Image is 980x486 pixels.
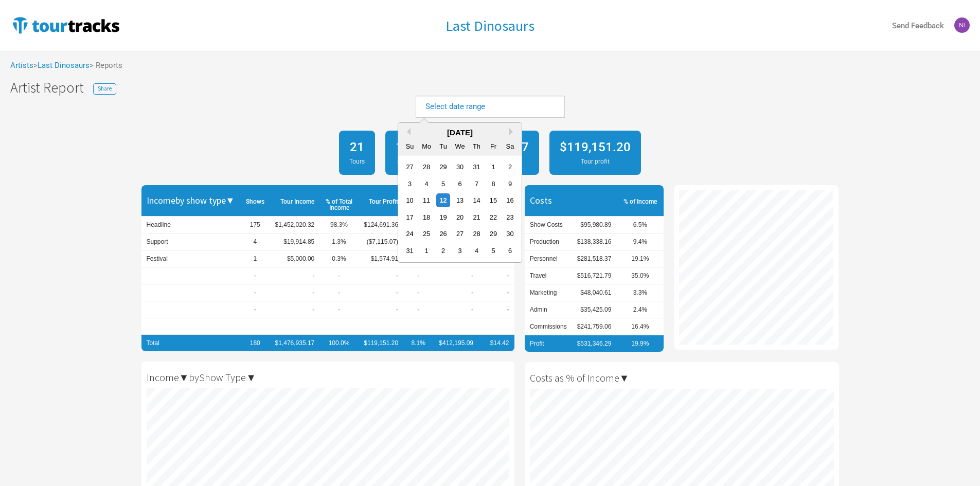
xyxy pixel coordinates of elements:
a: Artists [10,61,33,70]
div: Choose Friday, August 1st, 2025 [486,160,500,174]
div: Choose Wednesday, August 13th, 2025 [453,193,467,207]
div: Choose Sunday, August 24th, 2025 [403,227,417,241]
div: Choose Saturday, August 30th, 2025 [503,227,517,241]
td: $516,721.79 [572,267,617,284]
button: Share [93,83,116,95]
td: $1,476,935.17 [270,334,319,351]
td: $281,518.37 [572,250,617,267]
h1: Last Dinosaurs [446,16,534,35]
td: - [433,301,478,318]
img: Nicolas [954,17,970,33]
td: 1.3% [319,233,358,250]
div: Choose Sunday, August 31st, 2025 [403,244,417,258]
div: Choose Wednesday, August 27th, 2025 [453,227,467,241]
a: Select date range [425,102,485,111]
span: $124,691.36 [364,221,398,228]
td: - [319,267,358,284]
span: 8.1% [412,339,425,347]
span: - [396,306,398,313]
div: 180 [396,141,417,153]
td: 0.3% [319,250,358,267]
td: 100.0% [319,334,358,351]
div: $119,151.20 [560,141,631,153]
div: Choose Wednesday, July 30th, 2025 [453,160,467,174]
span: - [417,289,419,296]
td: - [270,301,319,318]
div: Choose Sunday, August 17th, 2025 [403,210,417,224]
div: Tour profit [560,158,631,165]
td: Show Costs [525,216,572,233]
span: $1,574.91 [371,255,398,262]
div: Sa [503,139,517,153]
div: Choose Thursday, July 31st, 2025 [470,160,484,174]
td: - [241,284,270,301]
td: - [319,284,358,301]
div: Choose Saturday, August 23rd, 2025 [503,210,517,224]
td: 3.3% [616,284,664,301]
div: [DATE] [398,127,522,138]
div: Choose Tuesday, August 26th, 2025 [436,227,450,241]
td: - [270,267,319,284]
div: Choose Friday, August 29th, 2025 [486,227,500,241]
span: - [417,306,419,313]
td: Admin [525,301,572,318]
td: - [270,284,319,301]
span: ▼ [179,371,189,384]
div: Choose Monday, July 28th, 2025 [420,160,434,174]
div: Choose Monday, August 11th, 2025 [420,193,434,207]
span: - [396,289,398,296]
td: Support [141,233,241,250]
div: Choose Wednesday, August 20th, 2025 [453,210,467,224]
div: Choose Wednesday, September 3rd, 2025 [453,244,467,258]
th: Tour Income [270,185,319,217]
div: Choose Monday, August 25th, 2025 [420,227,434,241]
td: Headline [141,216,241,233]
div: Choose Friday, September 5th, 2025 [486,244,500,258]
div: Choose Thursday, August 14th, 2025 [470,193,484,207]
td: $138,338.16 [572,233,617,250]
div: Choose Saturday, August 2nd, 2025 [503,160,517,174]
div: 21 [349,141,365,153]
td: $1,452,020.32 [270,216,319,233]
div: Choose Friday, August 15th, 2025 [486,193,500,207]
div: Choose Tuesday, July 29th, 2025 [436,160,450,174]
td: - [241,301,270,318]
div: Choose Wednesday, August 6th, 2025 [453,177,467,191]
td: 19.1% [616,250,664,267]
td: Total [141,334,241,351]
td: - [433,267,478,284]
div: month 2025-08 [401,158,518,259]
div: Th [470,139,484,153]
h3: Income by show type [147,195,236,206]
span: - [396,272,398,279]
td: $241,759.06 [572,318,617,335]
td: $5,000.00 [270,250,319,267]
td: 19.9% [616,335,664,352]
div: Fr [486,139,500,153]
td: Production [525,233,572,250]
th: Shows [241,185,270,217]
div: Choose Friday, August 8th, 2025 [486,177,500,191]
td: $95,980.89 [572,216,617,233]
div: Mo [420,139,434,153]
th: % of Total Income [319,185,358,217]
div: Choose Saturday, September 6th, 2025 [503,244,517,258]
span: Costs as % of Income [530,371,619,384]
td: 35.0% [616,267,664,284]
span: - [417,272,419,279]
div: Choose Tuesday, August 5th, 2025 [436,177,450,191]
strong: Send Feedback [892,21,944,30]
a: Last Dinosaurs [446,18,534,34]
td: 6.5% [616,216,664,233]
td: $531,346.29 [572,335,617,352]
div: Tu [436,139,450,153]
span: ▼ [246,371,256,384]
td: $412,195.09 [433,334,478,351]
td: $14.42 [478,334,514,351]
div: Choose Monday, August 4th, 2025 [420,177,434,191]
a: Last Dinosaurs [38,61,90,70]
div: We [453,139,467,153]
td: 16.4% [616,318,664,335]
div: Tours [349,158,365,165]
td: - [478,284,514,301]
